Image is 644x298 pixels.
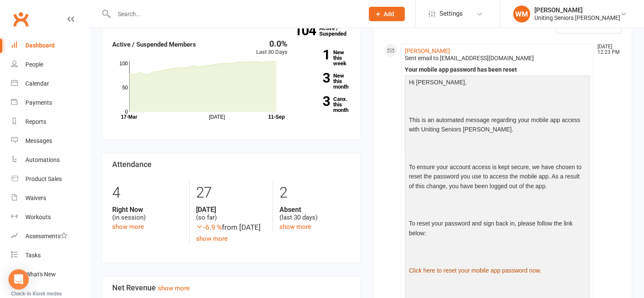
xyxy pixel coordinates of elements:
[112,223,144,231] a: show more
[300,73,350,89] a: 3New this month
[300,50,350,66] a: 1New this week
[196,223,222,231] span: -6.9 %
[25,252,41,259] div: Tasks
[25,271,56,278] div: What's New
[300,48,330,61] strong: 1
[196,222,266,233] div: from [DATE]
[11,55,89,74] a: People
[112,206,183,222] div: (in session)
[25,80,49,87] div: Calendar
[11,131,89,150] a: Messages
[405,47,450,54] a: [PERSON_NAME]
[409,267,542,274] a: Click here to reset your mobile app password now.
[11,150,89,170] a: Automations
[407,162,588,193] p: To ensure your account access is kept secure, we have chosen to reset the password you use to acc...
[405,66,590,73] div: Your mobile app password has been reset
[11,93,89,112] a: Payments
[196,206,266,222] div: (so far)
[11,189,89,208] a: Waivers
[369,7,405,21] button: Add
[294,24,319,37] strong: 104
[11,170,89,189] a: Product Sales
[25,195,46,201] div: Waivers
[11,246,89,265] a: Tasks
[256,39,287,48] div: 0.0%
[319,19,357,43] a: 104Active / Suspended
[11,112,89,131] a: Reports
[407,78,588,89] p: Hi [PERSON_NAME],
[10,8,31,30] a: Clubworx
[300,72,330,84] strong: 3
[11,208,89,227] a: Workouts
[279,223,311,231] a: show more
[158,284,190,292] a: show more
[25,156,60,163] div: Automations
[534,14,620,22] div: Uniting Seniors [PERSON_NAME]
[25,137,52,144] div: Messages
[112,206,183,214] strong: Right Now
[405,55,534,61] span: Sent email to [EMAIL_ADDRESS][DOMAIN_NAME]
[11,265,89,284] a: What's New
[593,44,621,55] time: [DATE] 12:23 PM
[11,36,89,55] a: Dashboard
[279,206,350,214] strong: Absent
[196,206,266,214] strong: [DATE]
[25,175,62,182] div: Product Sales
[8,269,29,290] div: Open Intercom Messenger
[112,160,350,169] h3: Attendance
[300,95,330,108] strong: 3
[25,214,51,220] div: Workouts
[25,118,46,125] div: Reports
[111,8,358,20] input: Search...
[513,6,530,22] div: WM
[11,74,89,93] a: Calendar
[25,233,67,240] div: Assessments
[112,41,196,48] strong: Active / Suspended Members
[566,22,601,30] span: All activities
[25,61,43,68] div: People
[407,219,588,240] p: To reset your password and sign back in, please follow the link below:
[407,115,588,136] p: This is an automated message regarding your mobile app access with Uniting Seniors [PERSON_NAME].
[196,235,228,242] a: show more
[196,180,266,206] div: 27
[534,6,620,14] div: [PERSON_NAME]
[384,11,394,17] span: Add
[11,227,89,246] a: Assessments
[112,284,350,292] h3: Net Revenue
[300,96,350,113] a: 3Canx. this month
[256,39,287,57] div: Last 30 Days
[279,180,350,206] div: 2
[439,4,463,23] span: Settings
[279,206,350,222] div: (last 30 days)
[25,42,55,49] div: Dashboard
[112,180,183,206] div: 4
[25,99,52,106] div: Payments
